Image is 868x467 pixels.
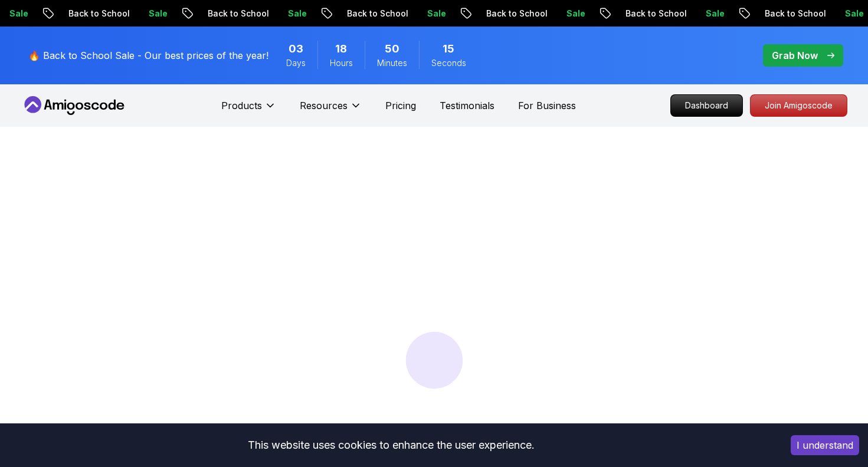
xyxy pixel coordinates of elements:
p: Back to School [705,8,785,19]
p: Sale [228,8,266,19]
a: Dashboard [670,94,743,117]
p: Join Amigoscode [751,95,847,116]
p: Dashboard [671,95,742,116]
button: Accept cookies [791,435,859,455]
span: Days [286,57,306,69]
p: Sale [89,8,127,19]
span: Minutes [377,57,407,69]
p: Back to School [148,8,228,19]
span: 15 Seconds [443,41,454,57]
div: This website uses cookies to enhance the user experience. [9,432,773,458]
p: Back to School [566,8,646,19]
a: Join Amigoscode [750,94,847,117]
p: Resources [300,98,348,113]
span: 18 Hours [335,41,347,57]
span: 3 Days [289,41,303,57]
a: Pricing [385,98,416,113]
a: For Business [518,98,576,113]
span: 50 Minutes [385,41,399,57]
button: Products [221,98,276,122]
p: Sale [785,8,823,19]
span: Hours [330,57,353,69]
button: Resources [300,98,362,122]
p: Back to School [427,8,507,19]
p: Products [221,98,262,113]
p: Back to School [287,8,368,19]
a: Testimonials [440,98,494,113]
p: Sale [507,8,545,19]
p: Sale [368,8,405,19]
p: Back to School [9,8,89,19]
span: Seconds [431,57,466,69]
p: 🔥 Back to School Sale - Our best prices of the year! [28,48,268,63]
p: Sale [646,8,684,19]
p: Grab Now [772,48,818,63]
